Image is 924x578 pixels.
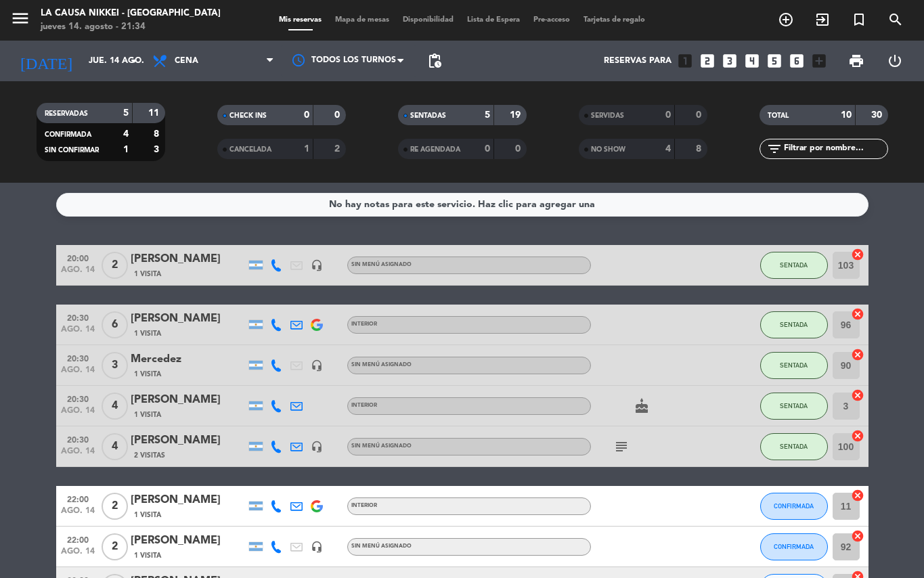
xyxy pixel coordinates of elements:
[102,433,128,460] span: 4
[410,112,446,119] span: SENTADAS
[780,402,808,409] span: SENTADA
[760,311,828,338] button: SENTADA
[351,543,412,549] span: Sin menú asignado
[426,53,443,69] span: pending_actions
[665,144,671,154] strong: 4
[334,110,343,120] strong: 0
[102,311,128,338] span: 6
[887,12,904,28] i: search
[304,144,309,154] strong: 1
[851,429,864,443] i: cancel
[485,110,490,120] strong: 5
[61,325,95,340] span: ago. 14
[329,197,595,213] div: No hay notas para este servicio. Haz clic para agregar una
[131,432,246,449] div: [PERSON_NAME]
[768,112,789,119] span: TOTAL
[334,144,343,154] strong: 2
[851,12,867,28] i: turned_in_not
[851,529,864,543] i: cancel
[126,53,142,69] i: arrow_drop_down
[760,533,828,560] button: CONFIRMADA
[760,493,828,520] button: CONFIRMADA
[460,16,527,24] span: Lista de Espera
[61,491,95,506] span: 22:00
[780,261,808,269] span: SENTADA
[665,110,671,120] strong: 0
[887,53,903,69] i: power_settings_new
[814,12,831,28] i: exit_to_app
[851,348,864,361] i: cancel
[351,443,412,449] span: Sin menú asignado
[61,506,95,522] span: ago. 14
[102,252,128,279] span: 2
[515,144,523,154] strong: 0
[743,52,761,70] i: looks_4
[527,16,577,24] span: Pre-acceso
[485,144,490,154] strong: 0
[175,56,198,66] span: Cena
[613,439,630,455] i: subject
[780,443,808,450] span: SENTADA
[61,365,95,381] span: ago. 14
[696,110,704,120] strong: 0
[760,433,828,460] button: SENTADA
[510,110,523,120] strong: 19
[61,350,95,365] span: 20:30
[45,110,88,117] span: RESERVADAS
[304,110,309,120] strong: 0
[311,359,323,372] i: headset_mic
[131,310,246,328] div: [PERSON_NAME]
[788,52,806,70] i: looks_6
[61,406,95,422] span: ago. 14
[134,450,165,461] span: 2 Visitas
[134,369,161,380] span: 1 Visita
[229,146,271,153] span: CANCELADA
[760,252,828,279] button: SENTADA
[131,391,246,409] div: [PERSON_NAME]
[577,16,652,24] span: Tarjetas de regalo
[841,110,852,120] strong: 10
[676,52,694,70] i: looks_one
[851,388,864,402] i: cancel
[851,248,864,261] i: cancel
[351,362,412,368] span: Sin menú asignado
[134,269,161,280] span: 1 Visita
[604,56,672,66] span: Reservas para
[760,393,828,420] button: SENTADA
[148,108,162,118] strong: 11
[229,112,267,119] span: CHECK INS
[766,141,783,157] i: filter_list
[134,409,161,420] span: 1 Visita
[102,493,128,520] span: 2
[311,500,323,512] img: google-logo.png
[396,16,460,24] span: Disponibilidad
[61,250,95,265] span: 20:00
[61,431,95,447] span: 20:30
[851,307,864,321] i: cancel
[783,141,887,156] input: Filtrar por nombre...
[131,532,246,550] div: [PERSON_NAME]
[591,112,624,119] span: SERVIDAS
[131,250,246,268] div: [PERSON_NAME]
[10,46,82,76] i: [DATE]
[311,441,323,453] i: headset_mic
[311,259,323,271] i: headset_mic
[780,321,808,328] span: SENTADA
[61,265,95,281] span: ago. 14
[123,129,129,139] strong: 4
[123,145,129,154] strong: 1
[61,391,95,406] span: 20:30
[10,8,30,28] i: menu
[780,361,808,369] span: SENTADA
[696,144,704,154] strong: 8
[848,53,864,69] span: print
[871,110,885,120] strong: 30
[810,52,828,70] i: add_box
[134,510,161,520] span: 1 Visita
[351,262,412,267] span: Sin menú asignado
[61,547,95,562] span: ago. 14
[311,319,323,331] img: google-logo.png
[778,12,794,28] i: add_circle_outline
[328,16,396,24] span: Mapa de mesas
[351,403,377,408] span: INTERIOR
